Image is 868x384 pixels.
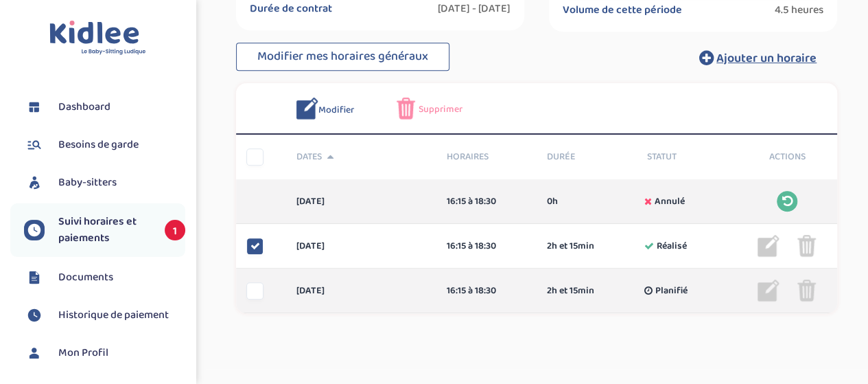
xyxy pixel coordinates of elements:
img: documents.svg [24,267,45,288]
label: Volume de cette période [563,3,682,17]
img: logo.svg [49,21,146,56]
div: Actions [737,150,837,164]
span: 2h et 15min [547,284,594,298]
div: [DATE] [286,284,436,298]
img: modifier_bleu.png [296,98,318,120]
a: Dashboard [24,97,185,117]
img: dashboard.svg [24,97,45,117]
span: Supprimer [419,102,462,117]
span: Modifier [318,103,354,117]
div: 16:15 à 18:30 [447,284,526,298]
div: 16:15 à 18:30 [447,194,526,209]
a: Mon Profil [24,343,185,363]
label: [DATE] - [DATE] [438,2,511,16]
span: Historique de paiement [58,307,169,324]
div: Statut [637,150,737,164]
div: [DATE] [286,194,436,209]
img: babysitters.svg [24,172,45,193]
span: Ajouter un horaire [716,49,817,68]
span: Planifié [655,284,688,298]
div: Durée [537,150,637,164]
span: Mon Profil [58,345,108,361]
div: Dates [286,150,436,164]
img: poubelle_grise.png [797,235,816,257]
span: Horaires [447,150,526,164]
img: poubelle_grise.png [797,280,816,302]
div: [DATE] [286,239,436,253]
span: Documents [58,269,113,286]
button: Ajouter un horaire [679,43,837,73]
span: Besoins de garde [58,137,139,153]
a: Historique de paiement [24,305,185,326]
span: Modifier mes horaires généraux [257,47,428,66]
span: 1 [165,220,185,240]
img: suivihoraire.svg [24,220,45,240]
button: Modifier mes horaires généraux [236,43,449,71]
a: Besoins de garde [24,135,185,155]
img: modifier_gris.png [758,235,779,257]
span: Réalisé [657,239,687,253]
span: 0h [547,194,558,209]
img: suivihoraire.svg [24,305,45,326]
div: 16:15 à 18:30 [447,239,526,253]
span: Suivi horaires et paiements [58,214,151,247]
img: besoin.svg [24,135,45,155]
span: Annulé [655,194,685,209]
span: 2h et 15min [547,239,594,253]
a: Suivi horaires et paiements 1 [24,214,185,247]
img: profil.svg [24,343,45,363]
span: Dashboard [58,99,110,115]
a: Documents [24,267,185,288]
a: Baby-sitters [24,172,185,193]
img: modifier_gris.png [758,280,779,302]
span: Baby-sitters [58,174,117,191]
label: Durée de contrat [250,2,332,16]
span: 4.5 heures [775,3,823,17]
img: poubelle_rose.png [397,98,415,120]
